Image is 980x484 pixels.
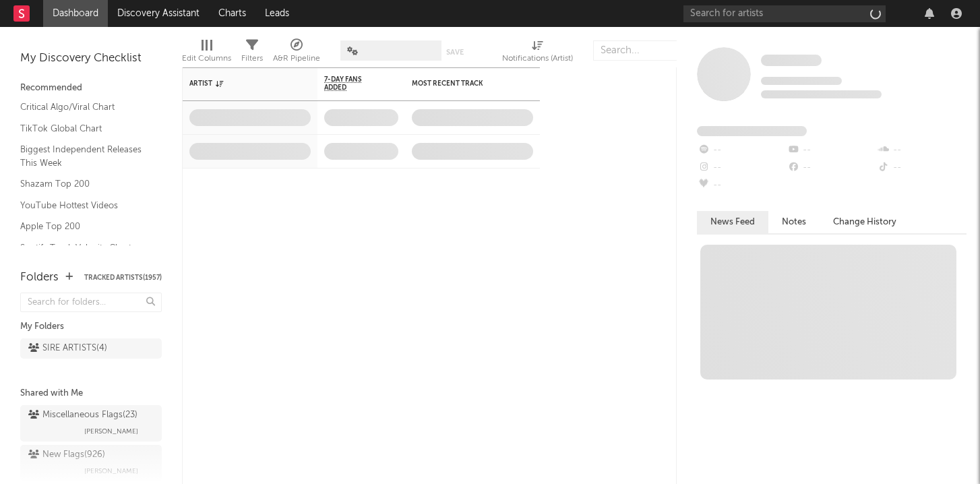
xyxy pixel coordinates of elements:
[20,338,162,359] a: SIRE ARTISTS(4)
[412,80,513,88] div: Most Recent Track
[20,219,148,234] a: Apple Top 200
[787,159,876,177] div: --
[683,5,886,22] input: Search for artists
[20,177,148,191] a: Shazam Top 200
[502,34,573,73] div: Notifications (Artist)
[768,211,820,233] button: Notes
[697,211,768,233] button: News Feed
[20,142,148,170] a: Biggest Independent Releases This Week
[520,77,533,90] button: Filter by Most Recent Track
[20,100,148,115] a: Critical Algo/Viral Chart
[385,77,398,90] button: Filter by 7-Day Fans Added
[20,405,162,442] a: Miscellaneous Flags(23)[PERSON_NAME]
[20,241,148,255] a: Spotify Track Velocity Chart
[84,274,162,281] button: Tracked Artists(1957)
[761,55,822,66] span: Some Artist
[241,51,263,67] div: Filters
[20,386,162,402] div: Shared with Me
[761,77,842,85] span: Tracking Since: [DATE]
[787,142,876,159] div: --
[446,49,464,56] button: Save
[20,293,162,312] input: Search for folders...
[273,51,320,67] div: A&R Pipeline
[20,51,162,67] div: My Discovery Checklist
[761,90,882,98] span: 0 fans last week
[241,34,263,73] div: Filters
[182,34,231,73] div: Edit Columns
[877,142,967,159] div: --
[20,270,59,286] div: Folders
[820,211,910,233] button: Change History
[189,80,290,88] div: Artist
[84,463,138,479] span: [PERSON_NAME]
[28,447,105,463] div: New Flags ( 926 )
[20,80,162,96] div: Recommended
[20,198,148,213] a: YouTube Hottest Videos
[324,75,378,92] span: 7-Day Fans Added
[502,51,573,67] div: Notifications (Artist)
[20,319,162,335] div: My Folders
[84,423,138,440] span: [PERSON_NAME]
[697,126,807,136] span: Fans Added by Platform
[182,51,231,67] div: Edit Columns
[697,159,787,177] div: --
[697,177,787,194] div: --
[593,40,694,61] input: Search...
[20,445,162,481] a: New Flags(926)[PERSON_NAME]
[28,407,137,423] div: Miscellaneous Flags ( 23 )
[697,142,787,159] div: --
[877,159,967,177] div: --
[761,54,822,67] a: Some Artist
[20,121,148,136] a: TikTok Global Chart
[28,340,107,357] div: SIRE ARTISTS ( 4 )
[297,77,311,90] button: Filter by Artist
[273,34,320,73] div: A&R Pipeline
